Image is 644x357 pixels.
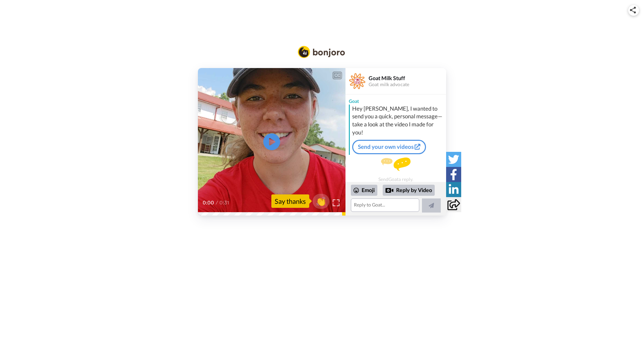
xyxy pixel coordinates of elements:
a: Send your own videos [352,140,426,154]
div: Reply by Video [385,186,393,194]
img: Profile Image [349,73,365,89]
div: Reply by Video [383,185,435,196]
span: / [216,199,218,207]
img: Full screen [333,199,339,206]
img: message.svg [381,158,411,171]
span: 0:00 [203,199,214,207]
div: Goat [345,95,446,105]
img: Bonjoro Logo [298,46,345,58]
span: 0:31 [219,199,231,207]
img: ic_share.svg [630,7,636,13]
div: Send Goat a reply. [345,158,446,182]
div: Emoji [351,185,377,195]
div: Goat milk advocate [369,82,446,87]
div: Hey [PERSON_NAME], I wanted to send you a quick, personal message—take a look at the video I made... [352,105,444,137]
span: 👏 [313,196,329,206]
div: CC [333,72,341,79]
button: 👏 [313,194,329,209]
div: Goat Milk Stuff [369,75,446,81]
div: Say thanks [271,194,309,208]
